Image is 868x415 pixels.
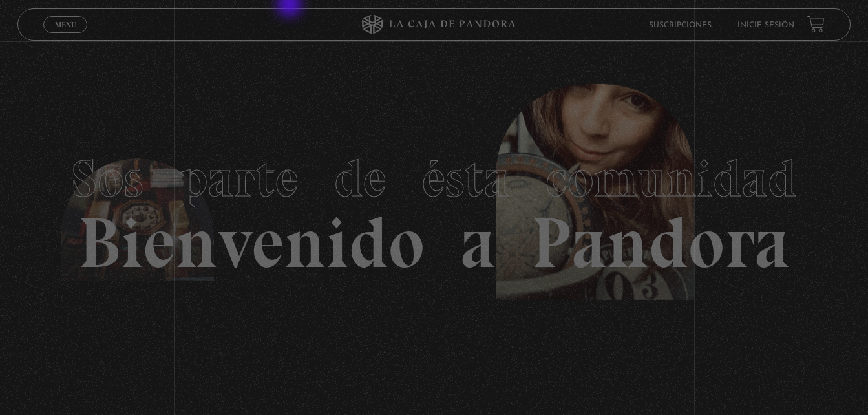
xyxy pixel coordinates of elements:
[55,21,76,28] span: Menu
[72,136,797,279] h1: Bienvenido a Pandora
[737,21,794,29] a: Inicie sesión
[807,16,825,33] a: View your shopping cart
[72,147,797,209] span: Sos parte de ésta comunidad
[649,21,712,29] a: Suscripciones
[50,32,81,41] span: Cerrar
